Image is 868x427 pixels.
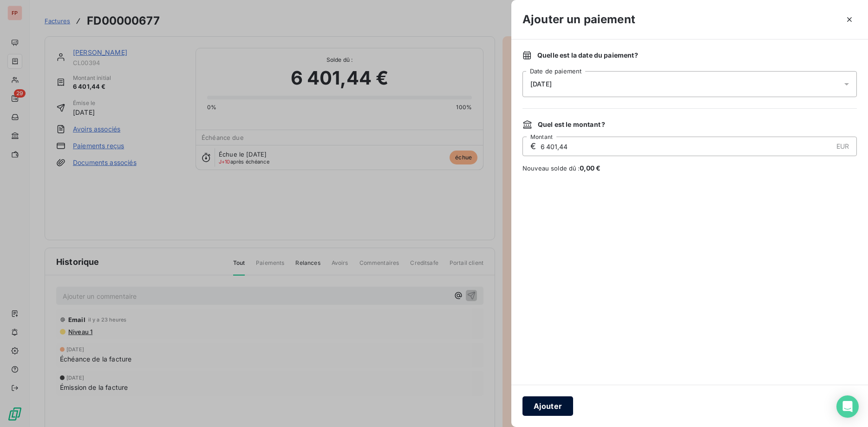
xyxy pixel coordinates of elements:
[538,120,605,129] span: Quel est le montant ?
[580,164,601,172] span: 0,00 €
[522,164,857,173] span: Nouveau solde dû :
[836,395,859,418] div: Open Intercom Messenger
[530,80,552,88] span: [DATE]
[522,396,573,416] button: Ajouter
[537,51,638,60] span: Quelle est la date du paiement ?
[522,11,635,28] h3: Ajouter un paiement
